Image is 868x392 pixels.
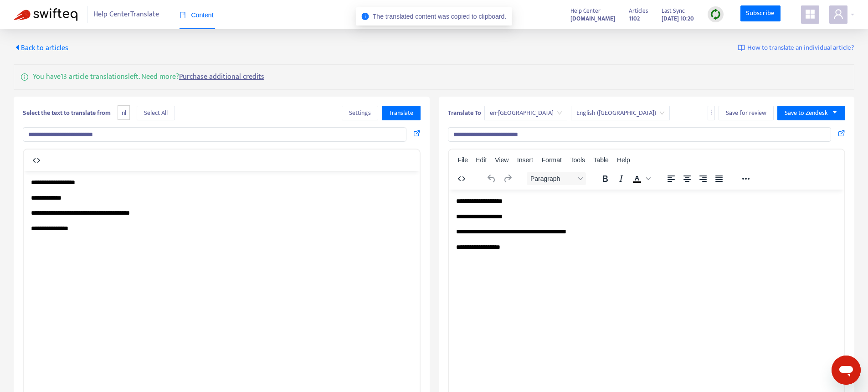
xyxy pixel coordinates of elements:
button: Align right [695,172,711,185]
span: user [833,9,844,20]
a: How to translate an individual article? [738,43,854,53]
strong: 1102 [629,14,640,24]
span: English (UK) [576,106,664,120]
span: View [495,156,508,164]
iframe: Button to launch messaging window [832,356,861,385]
span: File [457,156,468,164]
button: Reveal or hide additional toolbar items [738,172,754,185]
span: Settings [349,108,371,118]
span: Content [180,11,214,19]
b: Translate To [448,108,481,118]
button: Undo [484,172,499,185]
span: Edit [476,156,487,164]
span: nl [118,105,130,120]
div: Text color Black [629,172,652,185]
span: Format [542,156,562,164]
a: Subscribe [740,5,781,22]
button: Save for review [719,106,774,120]
button: Block Paragraph [527,172,586,185]
img: Swifteq [14,8,77,21]
a: Purchase additional credits [179,71,264,83]
button: Align center [679,172,695,185]
span: Insert [517,156,533,164]
span: en-gb [490,106,562,120]
span: Select All [144,108,168,118]
span: info-circle [362,13,369,20]
p: You have 13 article translations left. Need more? [33,72,264,83]
button: Bold [597,172,613,185]
button: more [708,106,715,120]
strong: [DATE] 10:20 [662,14,694,24]
a: [DOMAIN_NAME] [570,13,615,24]
span: Table [593,156,608,164]
span: caret-left [14,44,21,51]
span: The translated content was copied to clipboard. [373,13,506,20]
span: Help Center Translate [93,6,159,23]
span: Help Center [570,6,601,16]
span: Articles [629,6,648,16]
button: Translate [382,106,421,120]
span: info-circle [21,72,28,81]
span: more [708,109,714,115]
button: Justify [711,172,727,185]
img: image-link [738,44,745,52]
button: Save to Zendeskcaret-down [777,106,845,120]
button: Italic [613,172,629,185]
span: Tools [570,156,585,164]
span: Last Sync [662,6,685,16]
span: appstore [805,9,816,20]
span: Paragraph [530,175,575,182]
span: Save to Zendesk [785,108,828,118]
span: Help [617,156,630,164]
span: caret-down [832,109,838,115]
span: Back to articles [14,42,68,54]
span: How to translate an individual article? [747,43,854,53]
span: book [180,12,186,18]
b: Select the text to translate from [23,108,111,118]
button: Settings [342,106,378,120]
button: Select All [137,106,175,120]
span: Translate [389,108,413,118]
span: Save for review [726,108,766,118]
button: Align left [663,172,679,185]
img: sync.dc5367851b00ba804db3.png [710,9,721,20]
button: Redo [500,172,515,185]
